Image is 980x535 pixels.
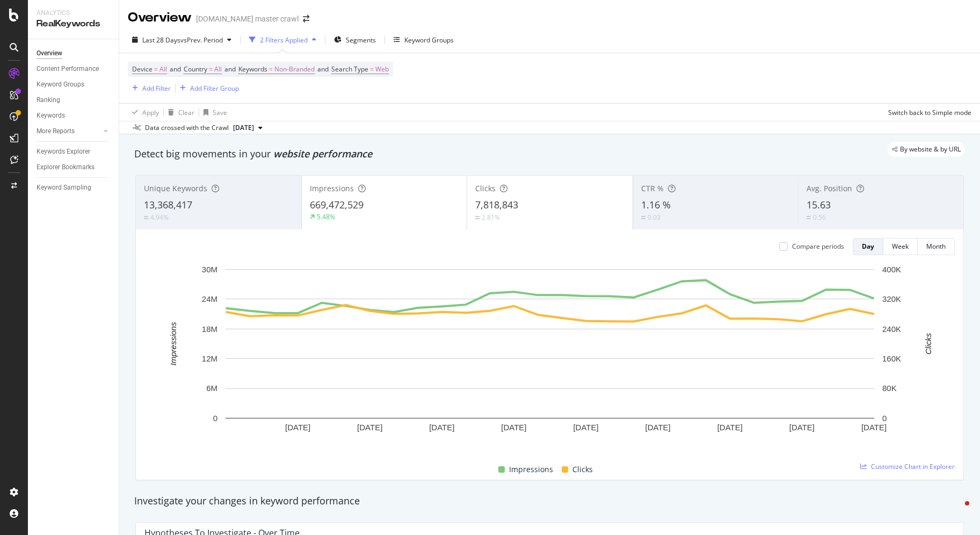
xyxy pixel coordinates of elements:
button: Save [199,104,227,121]
text: 240K [882,324,901,334]
span: Clicks [572,463,593,476]
div: Ranking [37,95,60,106]
div: [DOMAIN_NAME] master crawl [196,13,299,24]
span: 1.16 % [641,198,671,211]
button: Last 28 DaysvsPrev. Period [128,31,236,48]
span: = [154,64,158,74]
div: 0.56 [813,213,826,222]
div: Clear [178,108,194,117]
span: Customize Chart in Explorer [871,462,955,471]
div: Data crossed with the Crawl [145,123,229,133]
text: [DATE] [501,423,526,432]
span: and [317,64,329,74]
a: Content Performance [37,63,111,75]
a: Keywords Explorer [37,146,111,157]
text: [DATE] [357,423,382,432]
a: Keyword Groups [37,79,111,90]
span: Impressions [310,183,354,193]
span: Clicks [475,183,496,193]
text: [DATE] [645,423,671,432]
text: 160K [882,354,901,363]
button: Switch back to Simple mode [884,104,971,121]
text: 6M [206,384,217,393]
div: Overview [37,48,62,59]
span: Country [184,64,207,74]
span: Avg. Position [807,183,852,193]
text: [DATE] [573,423,598,432]
img: Equal [807,216,811,219]
div: 2 Filters Applied [260,35,308,45]
span: Impressions [509,463,553,476]
span: 669,472,529 [310,198,364,211]
button: 2 Filters Applied [245,31,321,48]
div: Keyword Groups [37,79,84,90]
div: Keywords Explorer [37,146,90,157]
div: 0.03 [648,213,660,222]
text: [DATE] [285,423,310,432]
text: 0 [213,414,217,423]
text: 12M [202,354,217,363]
a: Customize Chart in Explorer [860,462,955,471]
div: Apply [142,108,159,117]
button: Day [853,238,883,255]
span: 13,368,417 [144,198,192,211]
div: 5.48% [317,212,335,221]
button: Clear [164,104,194,121]
text: [DATE] [861,423,887,432]
text: 320K [882,294,901,303]
div: Keyword Sampling [37,182,91,193]
div: Compare periods [792,242,844,251]
div: Week [892,242,909,251]
span: All [159,62,167,77]
button: Week [883,238,918,255]
div: Explorer Bookmarks [37,162,95,173]
a: Keywords [37,110,111,121]
div: 2.81% [482,213,500,222]
div: Keywords [37,110,65,121]
div: legacy label [888,142,965,157]
iframe: Intercom live chat [943,498,969,524]
div: Overview [128,9,192,27]
div: Content Performance [37,63,99,75]
a: Explorer Bookmarks [37,162,111,173]
span: Last 28 Days [142,35,180,45]
div: Add Filter Group [190,84,239,93]
span: Non-Branded [274,62,315,77]
button: [DATE] [229,121,267,134]
button: Add Filter [128,82,171,95]
button: Month [918,238,955,255]
text: [DATE] [789,423,815,432]
span: = [370,64,374,74]
span: 2025 Sep. 8th [233,123,254,133]
div: Investigate your changes in keyword performance [134,494,965,508]
span: = [209,64,213,74]
span: CTR % [641,183,664,193]
a: More Reports [37,126,100,137]
div: Analytics [37,9,110,18]
span: Unique Keywords [144,183,207,193]
text: [DATE] [429,423,454,432]
div: Keyword Groups [404,35,454,45]
div: RealKeywords [37,18,110,30]
img: Equal [144,216,148,219]
text: Clicks [924,332,933,354]
div: Add Filter [142,84,171,93]
span: Keywords [238,64,267,74]
text: Impressions [169,322,178,365]
button: Segments [330,31,380,48]
a: Overview [37,48,111,59]
img: Equal [475,216,480,219]
svg: A chart. [144,264,955,451]
span: vs Prev. Period [180,35,223,45]
span: Device [132,64,153,74]
text: 30M [202,265,217,274]
span: Web [375,62,389,77]
button: Add Filter Group [176,82,239,95]
span: and [224,64,236,74]
span: = [269,64,273,74]
div: More Reports [37,126,75,137]
span: By website & by URL [900,146,961,153]
span: Search Type [331,64,368,74]
text: 0 [882,414,887,423]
